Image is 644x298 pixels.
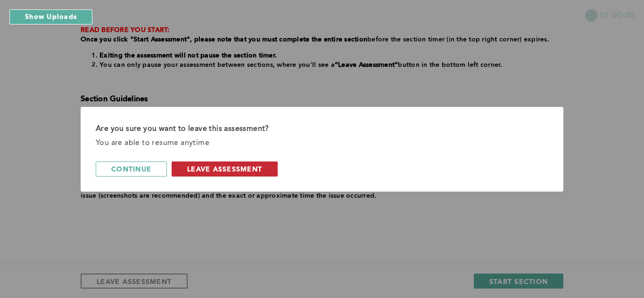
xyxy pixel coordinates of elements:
div: You are able to resume anytime [96,136,548,150]
button: continue [96,161,167,177]
button: leave assessment [172,161,278,177]
span: leave assessment [187,164,262,173]
button: Show Uploads [9,9,92,24]
span: continue [111,164,151,173]
div: Are you sure you want to leave this assessment? [96,122,548,136]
